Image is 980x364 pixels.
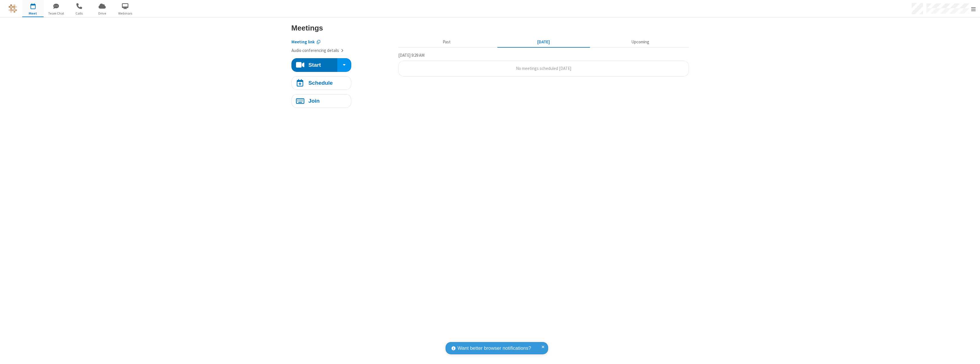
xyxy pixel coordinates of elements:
button: Audio conferencing details [291,47,344,54]
h4: Schedule [308,80,333,86]
section: Account details [291,35,394,54]
button: Join [291,94,351,108]
button: Schedule [291,76,351,90]
div: Start conference options [337,58,351,72]
span: Team Chat [45,11,67,16]
h3: Meetings [291,24,689,32]
span: Want better browser notifications? [458,345,531,352]
span: [DATE] 9:29 AM [398,52,424,58]
img: QA Selenium DO NOT DELETE OR CHANGE [9,4,17,13]
span: No meetings scheduled [DATE] [516,66,571,71]
button: Copy my meeting room link [291,39,320,45]
h4: Join [308,98,320,104]
button: Start [291,58,338,72]
button: Upcoming [594,37,687,48]
section: Today's Meetings [398,52,689,76]
button: Past [400,37,493,48]
span: Drive [91,11,113,16]
span: Copy my meeting room link [291,39,315,45]
span: Calls [68,11,90,16]
span: Meet [22,11,44,16]
span: Webinars [115,11,136,16]
h4: Start [308,62,321,68]
button: [DATE] [497,37,590,48]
